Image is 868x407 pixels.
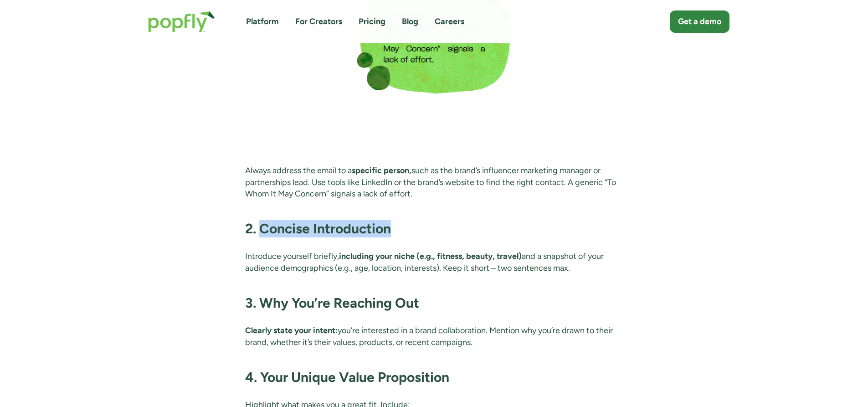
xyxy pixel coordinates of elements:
p: Always address the email to a such as the brand’s influencer marketing manager or partnerships le... [245,165,623,200]
div: Get a demo [678,16,721,27]
a: Platform [246,16,279,27]
a: Pricing [359,16,385,27]
strong: including your niche (e.g., fitness, beauty, travel) [339,251,522,261]
a: For Creators [295,16,342,27]
a: home [139,2,224,41]
strong: 2. Concise Introduction [245,220,391,237]
strong: 4. Your Unique Value Proposition [245,369,449,386]
p: you’re interested in a brand collaboration. Mention why you’re drawn to their brand, whether it’s... [245,325,623,348]
a: Get a demo [670,10,729,33]
p: Introduce yourself briefly, and a snapshot of your audience demographics (e.g., age, location, in... [245,251,623,273]
a: Careers [435,16,464,27]
strong: 3. Why You’re Reaching Out [245,294,419,311]
a: Blog [402,16,418,27]
strong: Clearly state your intent: [245,325,338,335]
strong: specific person, [352,165,411,175]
